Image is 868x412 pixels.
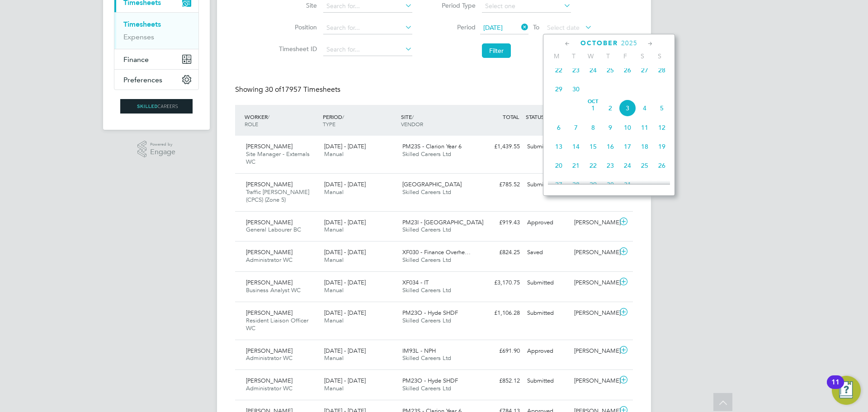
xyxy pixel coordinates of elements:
div: [PERSON_NAME] [571,344,618,359]
span: Skilled Careers Ltd [402,188,451,196]
span: 15 [585,138,602,155]
div: [PERSON_NAME] [571,275,618,290]
span: S [634,52,651,60]
span: 24 [619,157,636,174]
button: Open Resource Center, 11 new notifications [832,376,861,405]
span: Preferences [123,76,162,84]
input: Search for... [323,43,412,56]
span: [DATE] - [DATE] [324,347,366,355]
span: Site Manager - Externals WC [246,150,310,166]
span: [DATE] - [DATE] [324,377,366,384]
span: 16 [602,138,619,155]
span: Select date [547,24,580,32]
span: [DATE] [483,24,503,32]
span: [DATE] - [DATE] [324,218,366,226]
span: 13 [550,138,567,155]
span: PM23O - Hyde SHDF [402,309,458,317]
span: M [548,52,565,60]
span: IM93L - NPH [402,347,436,355]
span: T [599,52,617,60]
a: Expenses [123,33,154,41]
span: Skilled Careers Ltd [402,384,451,392]
span: 28 [567,176,585,193]
label: Period [435,23,476,31]
span: 29 [550,81,567,98]
span: 4 [636,99,653,117]
span: [PERSON_NAME] [246,142,292,150]
div: Submitted [524,177,571,192]
div: Submitted [524,275,571,290]
span: 22 [585,157,602,174]
span: 30 of [265,85,281,94]
span: Oct [585,99,602,104]
span: / [342,113,344,120]
span: Resident Liaison Officer WC [246,317,308,332]
span: Skilled Careers Ltd [402,226,451,233]
span: 27 [550,176,567,193]
div: Saved [524,245,571,260]
span: Skilled Careers Ltd [402,286,451,294]
span: 10 [619,119,636,136]
button: Preferences [114,70,198,90]
span: 6 [550,119,567,136]
span: TYPE [323,120,335,128]
span: Skilled Careers Ltd [402,354,451,362]
span: 20 [550,157,567,174]
span: / [412,113,414,120]
label: Position [276,23,317,31]
span: Manual [324,317,344,324]
div: £852.12 [476,374,524,388]
span: Skilled Careers Ltd [402,150,451,158]
div: SITE [399,109,477,132]
div: PERIOD [321,109,399,132]
span: S [651,52,668,60]
span: [PERSON_NAME] [246,218,292,226]
div: [PERSON_NAME] [571,306,618,321]
img: skilledcareers-logo-retina.png [120,99,193,114]
a: Powered byEngage [137,141,176,158]
span: 18 [636,138,653,155]
span: PM23S - Clarion Year 6 [402,142,462,150]
span: [DATE] - [DATE] [324,248,366,256]
span: 7 [567,119,585,136]
span: 25 [602,62,619,79]
span: Manual [324,188,344,196]
span: Finance [123,55,149,64]
span: W [582,52,599,60]
span: PM23O - Hyde SHDF [402,377,458,384]
span: 3 [619,99,636,117]
a: Timesheets [123,20,161,28]
div: [PERSON_NAME] [571,215,618,230]
span: 25 [636,157,653,174]
span: Traffic [PERSON_NAME] (CPCS) (Zone 5) [246,188,309,204]
span: 5 [653,99,670,117]
label: Site [276,1,317,9]
span: XF034 - IT [402,279,429,286]
div: 11 [831,382,840,394]
div: Timesheets [114,12,198,49]
span: General Labourer BC [246,226,301,233]
span: [PERSON_NAME] [246,377,292,384]
div: £785.52 [476,177,524,192]
input: Search for... [323,22,412,34]
label: Period Type [435,1,476,9]
span: Engage [150,148,175,156]
button: Finance [114,49,198,69]
button: Filter [482,43,511,58]
span: October [580,39,618,47]
span: TOTAL [503,113,519,120]
span: 2 [602,99,619,117]
div: £1,439.55 [476,139,524,154]
div: STATUS [524,109,571,125]
span: Business Analyst WC [246,286,301,294]
span: [DATE] - [DATE] [324,309,366,317]
div: £824.25 [476,245,524,260]
span: [PERSON_NAME] [246,180,292,188]
div: £1,106.28 [476,306,524,321]
span: 23 [602,157,619,174]
span: Manual [324,256,344,264]
span: 17957 Timesheets [265,85,340,94]
span: ROLE [245,120,258,128]
span: 23 [567,62,585,79]
span: 22 [550,62,567,79]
